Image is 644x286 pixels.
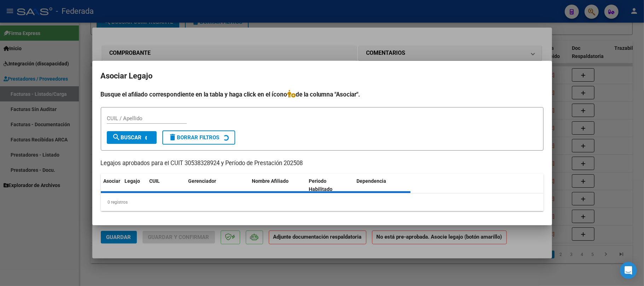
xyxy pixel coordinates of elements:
span: Borrar Filtros [169,134,220,141]
span: Asociar [104,178,121,184]
h4: Busque el afiliado correspondiente en la tabla y haga click en el ícono de la columna "Asociar". [101,90,544,99]
datatable-header-cell: Legajo [122,174,147,197]
datatable-header-cell: CUIL [147,174,186,197]
span: Dependencia [356,178,386,184]
span: Gerenciador [188,178,216,184]
span: Legajo [125,178,140,184]
span: CUIL [150,178,160,184]
datatable-header-cell: Asociar [101,174,122,197]
p: Legajos aprobados para el CUIT 30538328924 y Período de Prestación 202508 [101,159,544,168]
button: Buscar [107,131,157,144]
mat-icon: search [112,133,121,141]
h2: Asociar Legajo [101,69,544,83]
datatable-header-cell: Gerenciador [186,174,249,197]
button: Borrar Filtros [162,130,235,145]
datatable-header-cell: Nombre Afiliado [249,174,306,197]
span: Periodo Habilitado [309,178,332,192]
div: 0 registros [101,193,544,211]
mat-icon: delete [169,133,177,141]
span: Buscar [112,134,142,141]
div: Open Intercom Messenger [620,262,637,279]
span: Nombre Afiliado [252,178,289,184]
datatable-header-cell: Dependencia [354,174,411,197]
datatable-header-cell: Periodo Habilitado [306,174,354,197]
